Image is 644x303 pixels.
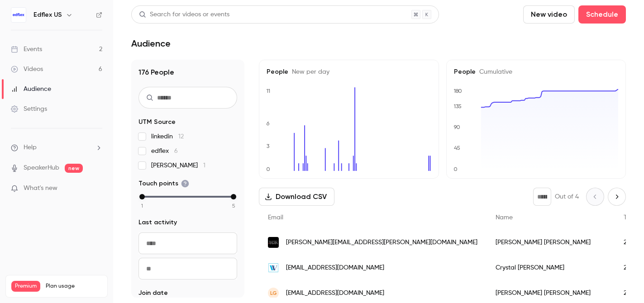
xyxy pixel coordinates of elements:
[11,8,26,22] img: Edflex US
[138,179,189,188] span: Touch points
[286,289,384,298] span: [EMAIL_ADDRESS][DOMAIN_NAME]
[11,45,42,54] div: Events
[487,230,615,255] div: [PERSON_NAME] [PERSON_NAME]
[24,143,37,152] span: Help
[24,163,59,173] a: SpeakerHub
[91,185,102,193] iframe: Noticeable Trigger
[138,232,237,254] input: From
[139,10,229,19] div: Search for videos or events
[231,194,236,199] div: max
[174,148,178,154] span: 6
[11,143,102,152] li: help-dropdown-opener
[178,133,184,140] span: 12
[288,69,329,75] span: New per day
[267,67,431,76] h5: People
[453,166,458,172] text: 0
[608,188,626,206] button: Next page
[24,184,57,193] span: What's new
[454,145,460,151] text: 45
[578,5,626,24] button: Schedule
[268,237,279,248] img: spartans.ut.edu
[33,10,62,19] h6: Edflex US
[11,65,43,74] div: Videos
[65,164,83,173] span: new
[131,38,171,49] h1: Audience
[46,283,102,290] span: Plan usage
[487,255,615,280] div: Crystal [PERSON_NAME]
[266,88,270,94] text: 11
[268,214,283,221] span: Email
[453,124,460,131] text: 90
[138,118,176,127] span: UTM Source
[286,263,384,273] span: [EMAIL_ADDRESS][DOMAIN_NAME]
[232,202,235,210] span: 5
[11,104,47,114] div: Settings
[453,88,462,94] text: 180
[203,162,205,169] span: 1
[141,202,143,210] span: 1
[138,67,237,78] h1: 176 People
[266,120,270,127] text: 6
[476,69,512,75] span: Cumulative
[267,143,270,149] text: 3
[286,238,477,247] span: [PERSON_NAME][EMAIL_ADDRESS][PERSON_NAME][DOMAIN_NAME]
[259,188,334,206] button: Download CSV
[268,262,279,273] img: westlake.com
[555,192,579,201] p: Out of 4
[139,194,145,199] div: min
[151,161,205,170] span: [PERSON_NAME]
[496,214,513,221] span: Name
[523,5,575,24] button: New video
[454,67,619,76] h5: People
[151,132,184,141] span: linkedin
[453,103,462,109] text: 135
[11,281,40,292] span: Premium
[138,289,168,298] span: Join date
[266,166,270,172] text: 0
[11,85,51,94] div: Audience
[138,218,177,227] span: Last activity
[270,289,277,297] span: LG
[151,147,178,156] span: edflex
[138,258,237,279] input: To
